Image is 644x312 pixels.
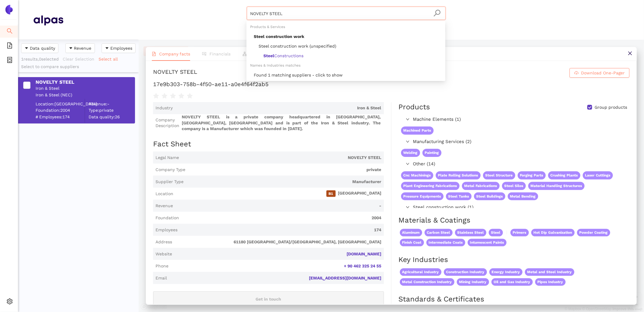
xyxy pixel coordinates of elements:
span: Stainless Steel [455,229,486,236]
span: Location [156,191,173,197]
h2: Materials & Coatings [399,215,630,226]
span: Energy Industry [489,268,523,276]
span: Steel [489,229,503,236]
span: NOVELTY STEEL is a private company headquartered in [GEOGRAPHIC_DATA], [GEOGRAPHIC_DATA], [GEOGRA... [182,114,382,132]
span: Metal Fabrications [462,182,500,190]
h2: Standards & Certificates [399,294,630,304]
span: Construction Industry [444,268,487,276]
span: Mining Industry [457,278,489,286]
span: Intumescent Paints [468,239,507,246]
span: Company Type [156,167,185,173]
button: close [623,47,637,61]
span: Data quality: 26 [89,114,134,120]
div: Found 1 matching suppliers - click to show [254,72,442,78]
span: star [153,93,159,99]
span: 1 results, 0 selected [21,57,59,61]
span: Constructions [263,53,303,58]
span: Aluminum [400,229,422,236]
span: Hot Dip Galvanization [531,229,575,236]
span: file-add [7,40,13,52]
div: Location: [GEOGRAPHIC_DATA] [36,101,85,107]
span: Machined Parts [401,126,434,135]
span: 2004 [181,215,382,221]
span: 174 [180,227,382,233]
span: Foundation: 2004 [36,108,85,114]
span: Steel Silos [502,182,526,190]
span: Manufacturing Services (2) [413,138,627,145]
div: Manufacturing Services (2) [399,137,629,147]
span: Address [156,239,172,245]
span: Primers [510,229,529,236]
span: Manufacturer [186,179,382,185]
span: Legal Name [156,155,179,161]
span: right [406,117,410,121]
span: # Employees: 174 [36,114,85,120]
span: [GEOGRAPHIC_DATA] [176,190,382,197]
span: Material Handling Structures [528,182,585,190]
span: Select all [99,56,118,62]
span: Metal Bending [508,192,538,201]
span: Metal and Steel Industry [525,268,574,276]
span: Powder Coating [577,229,610,236]
span: Steel Structure [483,171,515,179]
span: cloud-download [574,71,579,76]
span: Group products [592,105,630,111]
span: caret-down [24,46,29,51]
span: Phone [156,263,168,269]
span: search [433,9,441,17]
span: Steel construction work (1) [413,204,627,211]
span: star [178,93,184,99]
span: setting [7,296,13,308]
span: Steel Tanks [446,192,472,201]
span: right [406,140,410,143]
span: Iron & Steel [175,105,382,111]
span: Supplier Type [156,179,184,185]
span: star [187,93,193,99]
b: Steel [263,53,274,58]
span: B1 [326,190,336,197]
span: Revenue [156,203,173,209]
span: star [170,93,176,99]
span: Plate Rolling Solutions [436,171,481,179]
span: Company Description [156,117,179,129]
span: Oil and Gas Industry [492,278,533,286]
span: Steel Buildings [474,192,505,201]
span: Other (14) [413,161,627,168]
span: Welding [401,149,420,157]
div: Select to compare suppliers [21,64,136,70]
div: Other (14) [399,159,629,169]
span: Revenue [74,45,92,51]
span: Industry [156,105,173,111]
span: Pipes Industry [535,278,566,286]
span: Plant Engineering Fabrications [401,182,460,190]
div: NOVELTY STEEL [153,68,197,78]
div: Products [399,102,430,112]
span: Steel construction work [254,34,304,39]
span: star [162,93,168,99]
span: Type: private [89,108,134,114]
span: Employees [156,227,177,233]
span: Intermediate Coats [426,239,465,246]
span: 61180 [GEOGRAPHIC_DATA]/[GEOGRAPHIC_DATA], [GEOGRAPHIC_DATA] [174,239,382,245]
span: Foundation [156,215,179,221]
div: Found 1 matching suppliers - click to show [247,70,445,80]
div: Products & Services [247,22,445,32]
span: Cnc Machinings [401,171,433,179]
span: apartment [243,52,247,56]
span: Employees [110,45,132,51]
div: Iron & Steel (NEC) [36,92,134,98]
img: Logo [4,5,14,14]
span: Metal Construction Industry [400,278,454,286]
div: NOVELTY STEEL [36,79,134,86]
div: Iron & Steel [36,86,134,92]
div: Names & Industries matches [247,61,445,70]
span: Crushing Plants [548,171,580,179]
button: caret-downEmployees [102,43,136,53]
button: caret-downData quality [21,43,58,53]
span: private [188,167,382,173]
span: fund-view [202,52,206,56]
span: Agricultural Industry [400,268,441,276]
span: Carbon Steel [425,229,453,236]
button: Select all [98,54,122,64]
button: Clear Selection [62,54,98,64]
